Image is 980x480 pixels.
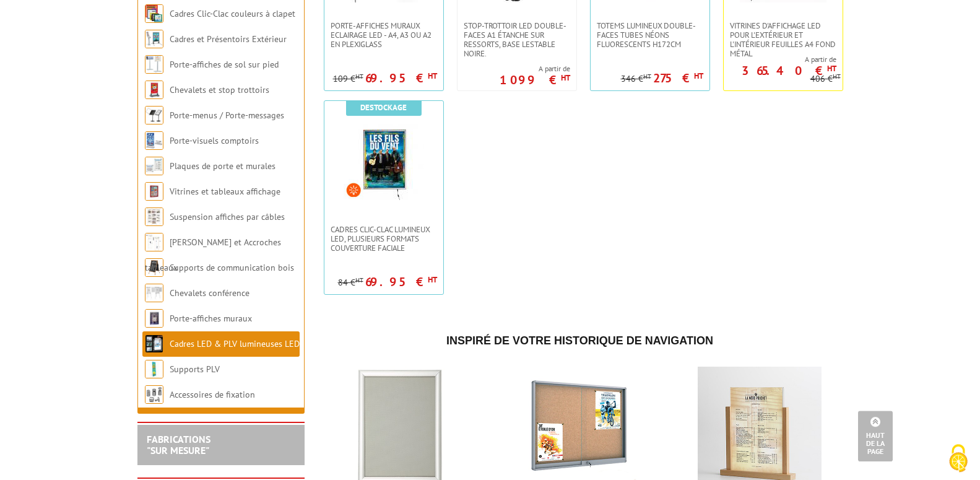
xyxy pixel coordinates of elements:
a: Accessoires de fixation [170,389,255,400]
p: 84 € [338,278,363,287]
a: Porte-visuels comptoirs [170,135,259,146]
img: Porte-visuels comptoirs [145,131,163,150]
a: Plaques de porte et murales [170,160,275,172]
sup: HT [694,71,703,81]
span: Porte-Affiches Muraux Eclairage LED - A4, A3 ou A2 en plexiglass [331,21,437,49]
p: 406 € [810,74,841,84]
sup: HT [827,63,836,74]
sup: HT [428,71,437,81]
span: Vitrines d'affichage LED pour l'extérieur et l'intérieur feuilles A4 fond métal [730,21,836,58]
span: Stop-Trottoir LED double-faces A1 étanche sur ressorts, base lestable noire. [464,21,570,58]
a: Porte-affiches de sol sur pied [170,59,279,70]
img: Vitrines et tableaux affichage [145,182,163,201]
img: Porte-menus / Porte-messages [145,106,163,124]
a: Vitrines et tableaux affichage [170,186,280,197]
a: Porte-menus / Porte-messages [170,110,284,121]
a: Cadres Clic-Clac couleurs à clapet [170,8,295,19]
a: FABRICATIONS"Sur Mesure" [147,433,210,456]
img: Porte-affiches muraux [145,309,163,328]
a: Cadres LED & PLV lumineuses LED [170,338,300,349]
a: Porte-affiches muraux [170,313,252,324]
p: 275 € [653,74,703,82]
a: Suspension affiches par câbles [170,211,285,222]
img: Cadres Clic-Clac lumineux LED, plusieurs formats couverture faciale [344,120,424,200]
span: A partir de [724,55,836,64]
a: Cadres Clic-Clac lumineux LED, plusieurs formats couverture faciale [324,225,443,253]
img: Porte-affiches de sol sur pied [145,55,163,74]
p: 69.95 € [365,278,437,286]
sup: HT [643,72,651,81]
sup: HT [355,276,363,284]
img: Supports PLV [145,360,163,378]
img: Cimaises et Accroches tableaux [145,233,163,251]
span: Totems lumineux double-faces tubes néons fluorescents H172cm [597,21,703,49]
sup: HT [561,72,570,83]
a: [PERSON_NAME] et Accroches tableaux [145,237,281,273]
a: Chevalets conférence [170,287,249,299]
button: Cookies (fenêtre modale) [937,438,980,480]
a: Vitrines d'affichage LED pour l'extérieur et l'intérieur feuilles A4 fond métal [724,21,843,58]
a: Haut de la page [858,411,893,461]
a: Cadres et Présentoirs Extérieur [170,33,287,45]
a: Chevalets et stop trottoirs [170,84,269,95]
a: Supports PLV [170,364,220,375]
span: A partir de [500,64,570,74]
p: 346 € [621,74,651,84]
p: 365.40 € [742,67,836,74]
span: Cadres Clic-Clac lumineux LED, plusieurs formats couverture faciale [331,225,437,253]
p: 69.95 € [365,74,437,82]
img: Cadres LED & PLV lumineuses LED [145,334,163,353]
img: Cadres et Présentoirs Extérieur [145,30,163,48]
a: Supports de communication bois [170,262,294,273]
a: Totems lumineux double-faces tubes néons fluorescents H172cm [591,21,709,49]
img: Accessoires de fixation [145,385,163,404]
p: 1099 € [500,76,570,84]
sup: HT [428,274,437,285]
a: Stop-Trottoir LED double-faces A1 étanche sur ressorts, base lestable noire. [457,21,576,58]
img: Cookies (fenêtre modale) [943,443,974,474]
img: Suspension affiches par câbles [145,207,163,226]
sup: HT [355,72,363,81]
img: Chevalets et stop trottoirs [145,81,163,99]
b: Destockage [360,102,407,113]
span: Inspiré de votre historique de navigation [446,334,713,347]
img: Cadres Clic-Clac couleurs à clapet [145,4,163,23]
a: Porte-Affiches Muraux Eclairage LED - A4, A3 ou A2 en plexiglass [324,21,443,49]
p: 109 € [333,74,363,84]
img: Chevalets conférence [145,284,163,302]
img: Plaques de porte et murales [145,157,163,175]
sup: HT [833,72,841,81]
